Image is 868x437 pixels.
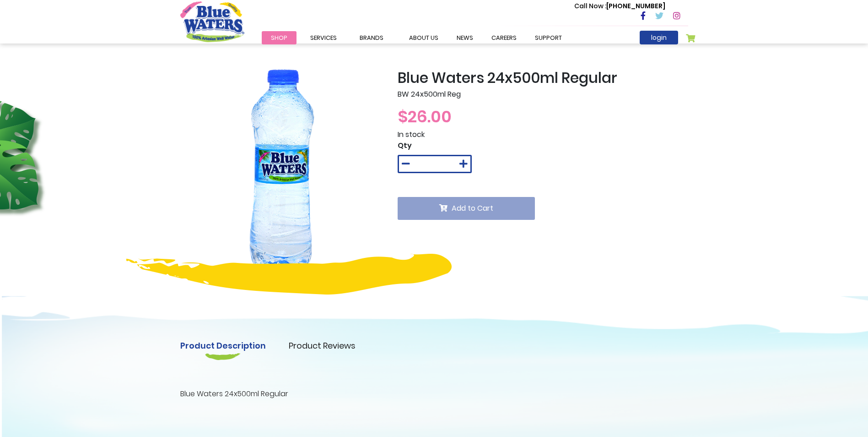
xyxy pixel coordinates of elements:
[482,31,526,44] a: careers
[398,105,452,128] span: $26.00
[310,33,337,42] span: Services
[180,388,688,399] p: Blue Waters 24x500ml Regular
[398,140,412,151] span: Qty
[398,69,688,87] h2: Blue Waters 24x500ml Regular
[398,89,688,100] p: BW 24x500ml Reg
[126,254,452,295] img: yellow-design.png
[271,33,287,42] span: Shop
[447,31,482,44] a: News
[180,69,384,273] img: Blue_Waters_24x500ml_Regular_1_4.png
[398,129,425,140] span: In stock
[574,1,606,11] span: Call Now :
[289,339,356,352] a: Product Reviews
[400,31,447,44] a: about us
[360,33,383,42] span: Brands
[180,339,266,352] a: Product Description
[526,31,571,44] a: support
[640,31,678,44] a: login
[574,1,665,11] p: [PHONE_NUMBER]
[180,1,244,42] a: store logo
